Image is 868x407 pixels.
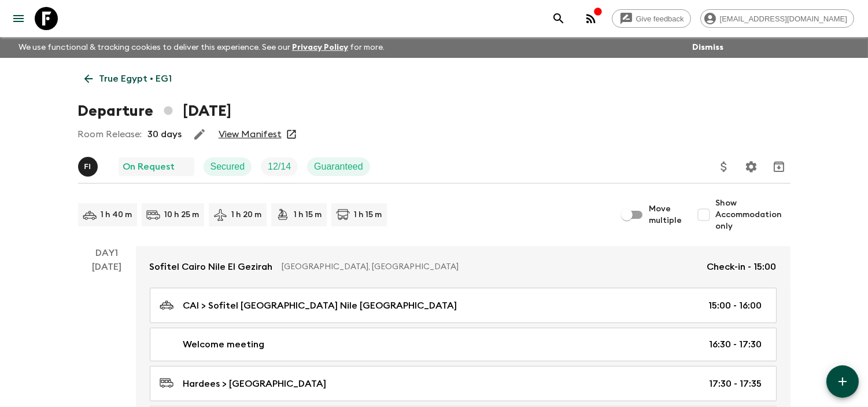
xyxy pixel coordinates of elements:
[14,37,389,58] p: We use functional & tracking cookies to deliver this experience. See our for more.
[101,209,132,221] p: 1 h 40 m
[612,9,691,28] a: Give feedback
[84,162,91,171] p: F I
[210,160,245,174] p: Secured
[136,246,791,288] a: Sofitel Cairo Nile El Gezirah[GEOGRAPHIC_DATA], [GEOGRAPHIC_DATA]Check-in - 15:00
[148,127,182,141] p: 30 days
[78,100,231,123] h1: Departure [DATE]
[294,209,322,221] p: 1 h 15 m
[354,209,382,221] p: 1 h 15 m
[712,155,736,178] button: Update Price, Early Bird Discount and Costs
[78,127,142,141] p: Room Release:
[183,299,457,313] p: CAI > Sofitel [GEOGRAPHIC_DATA] Nile [GEOGRAPHIC_DATA]
[123,160,175,174] p: On Request
[204,157,252,176] div: Secured
[78,67,179,90] a: True Egypt • EG1
[219,129,282,140] a: View Manifest
[99,72,172,86] p: True Egypt • EG1
[710,377,762,391] p: 17:30 - 17:35
[314,160,363,174] p: Guaranteed
[714,14,854,23] span: [EMAIL_ADDRESS][DOMAIN_NAME]
[268,160,291,174] p: 12 / 14
[165,209,200,221] p: 10 h 25 m
[232,209,262,221] p: 1 h 20 m
[150,260,273,274] p: Sofitel Cairo Nile El Gezirah
[715,197,791,232] span: Show Accommodation only
[7,7,30,30] button: menu
[183,377,327,391] p: Hardees > [GEOGRAPHIC_DATA]
[707,260,777,274] p: Check-in - 15:00
[261,157,298,176] div: Trip Fill
[767,155,791,178] button: Archive (Completed, Cancelled or Unsynced Departures only)
[150,288,777,323] a: CAI > Sofitel [GEOGRAPHIC_DATA] Nile [GEOGRAPHIC_DATA]15:00 - 16:00
[689,39,726,56] button: Dismiss
[150,328,777,361] a: Welcome meeting16:30 - 17:30
[700,9,854,28] div: [EMAIL_ADDRESS][DOMAIN_NAME]
[150,366,777,401] a: Hardees > [GEOGRAPHIC_DATA]17:30 - 17:35
[710,338,762,351] p: 16:30 - 17:30
[282,261,698,273] p: [GEOGRAPHIC_DATA], [GEOGRAPHIC_DATA]
[740,155,763,178] button: Settings
[292,43,348,52] a: Privacy Policy
[78,246,136,260] p: Day 1
[78,157,100,177] button: FI
[649,203,683,226] span: Move multiple
[183,338,265,351] p: Welcome meeting
[547,7,570,30] button: search adventures
[709,299,762,313] p: 15:00 - 16:00
[630,14,690,23] span: Give feedback
[78,160,100,170] span: Faten Ibrahim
